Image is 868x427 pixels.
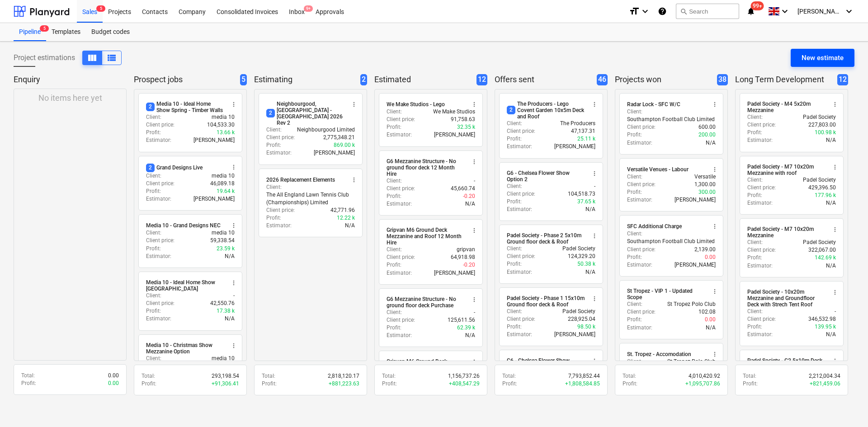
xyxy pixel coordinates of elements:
p: Profit : [627,131,642,139]
p: N/A [826,136,836,144]
p: -0.20 [463,192,475,200]
p: 100.98 k [815,129,836,136]
div: Padel Society - M7 10x20m Mezzanine with roof [747,164,826,176]
p: St Tropez Polo Club [667,358,716,366]
p: 45,660.74 [451,185,475,192]
p: Client price : [146,121,175,129]
p: 37.65 k [577,198,595,206]
div: Padel Society - G2 5x10m Deck & Roof Purchase [747,357,826,370]
p: - [474,177,475,185]
span: more_vert [591,357,598,365]
p: Profit : [507,323,522,331]
p: 98.50 k [577,323,595,331]
p: 32.35 k [457,123,475,131]
p: Client : [146,172,161,180]
p: No items here yet [38,93,102,103]
p: Client : [627,300,642,308]
p: Client : [387,246,402,253]
p: 869.00 k [334,141,355,149]
p: Client : [266,183,282,191]
p: Client : [507,183,522,190]
p: Estimator : [747,331,773,338]
span: 12 [837,74,848,85]
p: Client : [146,355,161,362]
p: 62.39 k [457,324,475,332]
p: Profit : [387,123,401,131]
span: 2 [360,74,367,85]
p: 42,550.76 [210,300,235,307]
p: Client : [146,292,161,300]
p: Padel Society [803,113,836,121]
p: 91,758.63 [451,116,475,123]
p: N/A [826,262,836,270]
p: Estimator : [747,136,773,144]
i: keyboard_arrow_down [844,6,854,17]
p: Estimator : [627,324,652,332]
p: Padel Society [803,239,836,246]
p: 600.00 [698,123,716,131]
p: Offers sent [495,74,593,85]
p: Client : [747,239,763,246]
div: Versatile Venues - Labour [627,166,689,173]
p: Profit : [507,198,522,206]
p: 42,771.96 [330,206,355,214]
p: N/A [585,268,595,276]
p: [PERSON_NAME] [314,149,355,157]
p: Profit : [747,129,762,136]
span: more_vert [591,101,598,108]
p: Estimator : [266,222,292,230]
p: Client price : [747,246,776,254]
p: Client : [146,229,161,237]
p: Southampton Football Club Limited [627,116,715,123]
p: Profit : [266,214,281,222]
p: 177.96 k [815,192,836,199]
span: 5 [240,74,247,85]
p: Estimator : [387,269,412,277]
p: Estimator : [146,136,171,144]
p: [PERSON_NAME] [193,195,235,203]
p: Estimator : [387,200,412,208]
span: more_vert [230,342,237,349]
span: View as columns [106,52,117,63]
span: 9+ [304,5,313,12]
span: more_vert [711,351,718,358]
div: Neighbourgood, [GEOGRAPHIC_DATA] - [GEOGRAPHIC_DATA] 2026 Rev 2 [266,101,345,126]
p: 50.38 k [577,260,595,268]
i: keyboard_arrow_down [779,6,790,17]
p: Profit : [627,316,642,324]
p: Client price : [507,190,535,198]
p: 346,532.98 [808,315,836,323]
p: N/A [706,324,716,332]
p: 104,518.73 [568,190,595,198]
p: Client : [387,309,402,316]
p: Client price : [266,206,295,214]
p: 2,818,120.17 [328,372,359,380]
span: more_vert [350,176,358,183]
p: Client price : [146,237,175,244]
span: more_vert [831,164,839,171]
p: 23.59 k [217,245,235,253]
span: more_vert [591,170,598,177]
p: Total : [743,372,756,380]
span: more_vert [591,295,598,302]
p: The Producers [560,120,595,127]
div: Grand Designs Live [146,164,203,172]
div: G6 - Chelsea Flower Show Option 2 [507,170,585,183]
p: 2,775,348.21 [323,134,355,141]
p: N/A [225,315,235,323]
div: Templates [46,23,86,41]
div: Pipeline [14,23,46,41]
p: N/A [585,206,595,213]
span: more_vert [230,222,237,229]
p: media 10 [212,172,235,180]
button: New estimate [791,49,854,67]
span: more_vert [831,289,839,296]
div: Media 10 - Ideal Home Show Spring - Timber Walls [146,101,225,113]
div: Padel Society - M7 10x20m Mezzanine [747,226,826,239]
p: Profit : [747,192,762,199]
p: Profit : [146,129,161,136]
p: Client price : [387,185,415,192]
p: 125,611.56 [448,316,475,324]
div: We Make Studios - Lego [387,101,445,108]
p: Client : [387,177,402,185]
